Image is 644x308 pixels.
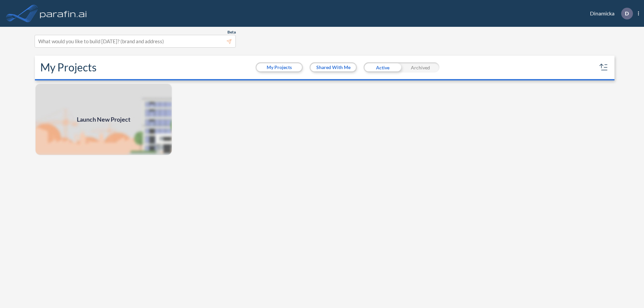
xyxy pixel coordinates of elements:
[227,29,236,35] span: Beta
[257,63,302,71] button: My Projects
[311,63,356,71] button: Shared With Me
[401,62,439,72] div: Archived
[35,83,172,156] a: Launch New Project
[77,115,130,124] span: Launch New Project
[364,62,401,72] div: Active
[625,10,629,16] p: D
[35,83,172,156] img: add
[598,62,609,73] button: sort
[580,8,639,19] div: Dinamicka
[40,61,97,74] h2: My Projects
[39,7,88,20] img: logo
